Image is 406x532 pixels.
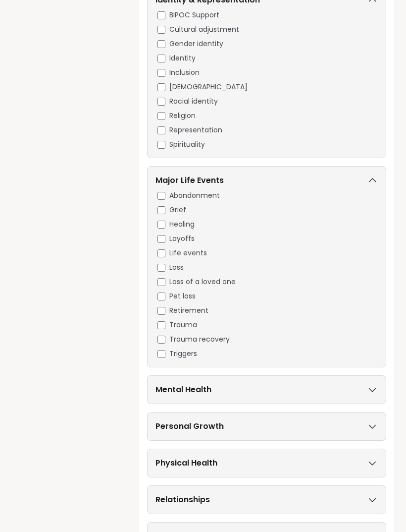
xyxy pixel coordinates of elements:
span: Healing [169,219,195,230]
span: Racial identity [169,96,218,107]
h3: Physical Health [155,457,217,469]
span: Trauma [169,320,197,330]
span: Trauma recovery [169,334,230,345]
span: Grief [169,205,186,215]
span: Loss of a loved one [169,277,236,287]
span: Inclusion [169,67,200,78]
span: Pet loss [169,291,196,301]
span: Life events [169,248,207,258]
h3: Mental Health [155,384,211,396]
span: Spirituality [169,139,205,150]
span: Gender identity [169,39,223,49]
span: Religion [169,111,196,121]
span: Representation [169,125,222,135]
span: [DEMOGRAPHIC_DATA] [169,82,248,92]
span: Layoffs [169,234,195,244]
span: Identity [169,53,196,63]
h3: Personal Growth [155,420,224,432]
span: BIPOC Support [169,10,219,20]
span: Loss [169,262,184,273]
span: Cultural adjustment [169,24,239,35]
span: Triggers [169,349,197,359]
h3: Relationships [155,494,210,506]
h3: Major Life Events [155,175,224,186]
span: Retirement [169,305,208,316]
span: Abandonment [169,190,220,201]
